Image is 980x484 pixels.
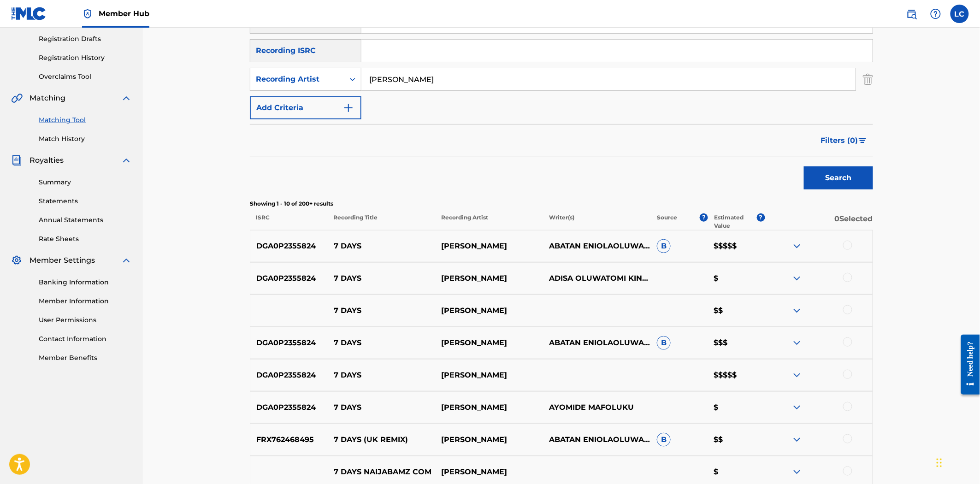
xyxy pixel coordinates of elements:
a: Contact Information [39,334,132,344]
p: [PERSON_NAME] [435,273,543,284]
p: [PERSON_NAME] [435,434,543,445]
img: MLC Logo [11,7,47,20]
p: $$ [708,434,765,445]
p: [PERSON_NAME] [435,305,543,316]
img: expand [791,434,803,445]
p: DGA0P2355824 [250,273,328,284]
img: Matching [11,93,23,104]
a: Member Benefits [39,353,132,363]
img: search [906,8,917,19]
p: [PERSON_NAME] [435,466,543,478]
span: Filters ( 0 ) [821,135,858,146]
p: $$$$$ [708,241,765,252]
p: 7 DAYS NAIJABAMZ COM [328,466,436,478]
p: $$$ [708,337,765,348]
span: B [657,239,671,253]
img: Royalties [11,155,22,166]
span: Royalties [30,155,64,166]
a: Public Search [903,5,921,23]
div: Recording Artist [256,74,339,85]
iframe: Chat Widget [934,440,980,484]
p: Source [657,213,678,230]
img: expand [791,337,803,348]
img: 9d2ae6d4665cec9f34b9.svg [343,102,354,113]
a: Match History [39,134,132,144]
a: Summary [39,177,132,187]
p: AYOMIDE MAFOLUKU [543,402,651,413]
p: Recording Artist [435,213,543,230]
p: [PERSON_NAME] [435,370,543,381]
p: DGA0P2355824 [250,241,328,252]
p: 7 DAYS [328,273,436,284]
p: 7 DAYS [328,241,436,252]
a: Member Information [39,296,132,306]
p: ADISA OLUWATOMI KINGABATAN ENIOLAOLUWA OLUMIDE [543,273,651,284]
a: Overclaims Tool [39,72,132,82]
button: Search [804,166,873,189]
span: Matching [30,93,65,104]
button: Add Criteria [250,96,361,119]
p: 7 DAYS [328,305,436,316]
a: Registration Drafts [39,34,132,44]
img: help [930,8,941,19]
p: 7 DAYS [328,337,436,348]
img: expand [791,305,803,316]
p: DGA0P2355824 [250,370,328,381]
button: Filters (0) [815,129,873,152]
p: 7 DAYS [328,402,436,413]
p: 0 Selected [765,213,873,230]
p: [PERSON_NAME] [435,241,543,252]
a: User Permissions [39,315,132,325]
div: Help [927,5,945,23]
p: DGA0P2355824 [250,402,328,413]
p: DGA0P2355824 [250,337,328,348]
p: $$ [708,305,765,316]
p: ABATAN ENIOLAOLUWA OLUMIDE, [PERSON_NAME], AYOMIDE MAFOLUKU [543,241,651,252]
img: expand [121,255,132,266]
img: expand [791,241,803,252]
img: Delete Criterion [863,68,873,91]
p: 7 DAYS [328,370,436,381]
a: Banking Information [39,277,132,287]
a: Matching Tool [39,115,132,125]
a: Annual Statements [39,215,132,225]
p: $ [708,402,765,413]
span: Member Settings [30,255,95,266]
span: ? [757,213,765,222]
a: Registration History [39,53,132,63]
img: expand [791,273,803,284]
img: Member Settings [11,255,22,266]
p: [PERSON_NAME] [435,402,543,413]
span: Member Hub [99,8,149,19]
p: Showing 1 - 10 of 200+ results [250,200,873,208]
span: ? [700,213,708,222]
p: Writer(s) [543,213,651,230]
p: Recording Title [327,213,435,230]
p: [PERSON_NAME] [435,337,543,348]
form: Search Form [250,11,873,194]
span: B [657,433,671,447]
p: ABATAN ENIOLAOLUWA OLUMIDE, [PERSON_NAME] [543,434,651,445]
img: expand [121,93,132,104]
img: expand [791,370,803,381]
img: Top Rightsholder [82,8,93,19]
img: expand [121,155,132,166]
p: $ [708,466,765,478]
p: $$$$$ [708,370,765,381]
p: 7 DAYS (UK REMIX) [328,434,436,445]
a: Statements [39,196,132,206]
p: ABATAN ENIOLAOLUWA OLUMIDE, [PERSON_NAME] [543,337,651,348]
iframe: Resource Center [954,328,980,402]
img: filter [859,138,867,143]
p: FRX762468495 [250,434,328,445]
span: B [657,336,671,350]
p: Estimated Value [714,213,756,230]
img: expand [791,466,803,478]
p: ISRC [250,213,327,230]
div: Drag [937,449,942,477]
a: Rate Sheets [39,234,132,244]
p: $ [708,273,765,284]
